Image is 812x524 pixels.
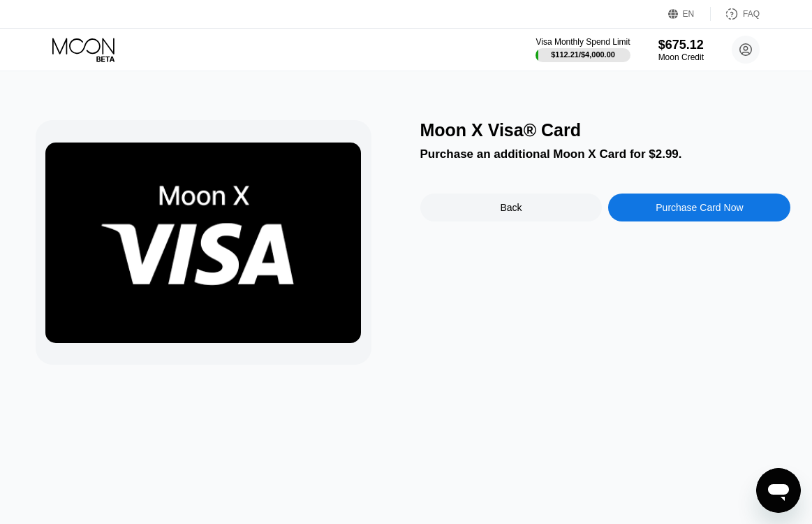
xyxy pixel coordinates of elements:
[668,7,711,21] div: EN
[608,194,790,221] div: Purchase Card Now
[683,9,695,19] div: EN
[420,194,603,221] div: Back
[500,202,522,213] div: Back
[756,468,801,513] iframe: Schaltfläche zum Öffnen des Messaging-Fensters
[656,202,743,213] div: Purchase Card Now
[743,9,760,19] div: FAQ
[420,147,791,161] div: Purchase an additional Moon X Card for $2.99.
[711,7,760,21] div: FAQ
[658,52,704,62] div: Moon Credit
[658,38,704,62] div: $675.12Moon Credit
[658,38,704,52] div: $675.12
[536,37,630,47] div: Visa Monthly Spend Limit
[551,50,615,59] div: $112.21 / $4,000.00
[420,120,791,140] div: Moon X Visa® Card
[536,37,630,62] div: Visa Monthly Spend Limit$112.21/$4,000.00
